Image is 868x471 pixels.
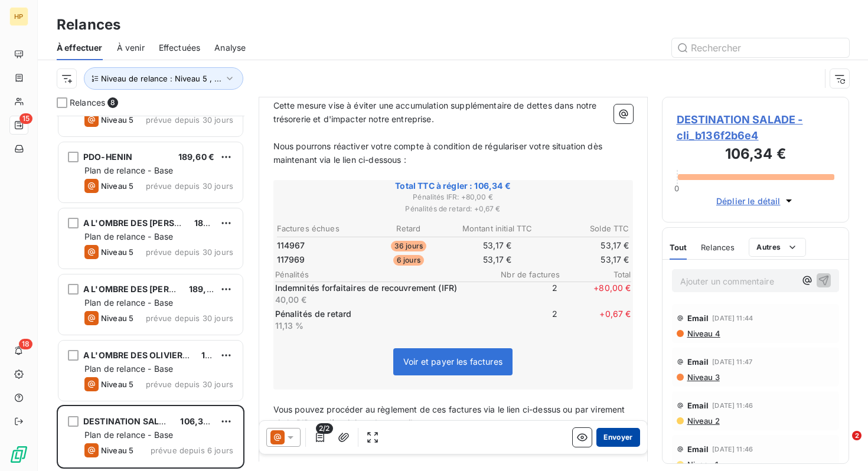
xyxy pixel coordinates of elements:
h3: 106,34 € [677,143,835,167]
span: Niveau 5 [101,380,133,389]
span: [DATE] 11:46 [712,446,753,453]
span: Nbr de factures [490,270,560,279]
th: Montant initial TTC [453,223,541,235]
p: 40,00 € [275,294,485,306]
span: Niveau 3 [686,372,720,382]
span: 36 jours [391,241,426,251]
span: À effectuer [57,42,103,54]
span: 15 [19,113,32,124]
span: Pénalités de retard : + 0,67 € [275,204,631,214]
span: prévue depuis 30 jours [146,380,233,389]
img: Logo LeanPay [9,445,28,464]
span: Cette mesure vise à éviter une accumulation supplémentaire de dettes dans notre trésorerie et d'i... [273,100,599,124]
span: 114967 [277,240,305,251]
span: Déplier le détail [716,195,781,207]
span: Plan de relance - Base [84,364,173,374]
span: Total [560,270,631,279]
span: prévue depuis 30 jours [146,247,233,257]
span: Niveau 5 [101,446,133,455]
span: PDO-HENIN [83,152,132,162]
span: A L'OMBRE DES [PERSON_NAME] [83,284,220,294]
button: Envoyer [596,428,639,447]
span: Niveau 1 [686,460,718,469]
th: Factures échues [276,223,364,235]
td: 53,17 € [453,239,541,252]
span: Niveau de relance : Niveau 5 , ... [101,74,221,83]
span: Niveau 5 [101,313,133,323]
span: 8 [107,97,118,108]
span: 106,34 € [180,416,216,426]
span: Voir et payer les factures [403,356,502,367]
span: 189,60 € [194,218,230,228]
span: Niveau 5 [101,115,133,125]
span: Email [687,401,709,410]
span: À venir [117,42,145,54]
span: A L'OMBRE DES OLIVIERS - [GEOGRAPHIC_DATA] - [GEOGRAPHIC_DATA] [83,350,379,360]
span: Effectuées [159,42,201,54]
span: 2 [487,308,558,332]
div: HP [9,7,28,26]
span: Plan de relance - Base [84,231,173,241]
span: 18 [19,339,32,349]
span: prévue depuis 6 jours [151,446,233,455]
span: Plan de relance - Base [84,165,173,175]
span: DESTINATION SALADE - cli_b136f2b6e4 [677,112,835,143]
span: Analyse [214,42,246,54]
span: prévue depuis 30 jours [146,115,233,125]
span: 2/2 [316,423,332,434]
span: [DATE] 11:46 [712,402,753,409]
td: 53,17 € [453,253,541,266]
p: Indemnités forfaitaires de recouvrement (IFR) [275,282,485,294]
span: [DATE] 11:44 [712,315,753,322]
div: grid [57,116,244,471]
span: prévue depuis 30 jours [146,181,233,191]
span: Email [687,313,709,323]
span: A L'OMBRE DES [PERSON_NAME] - Bondues [83,218,265,228]
span: Tout [670,243,687,252]
span: Total TTC à régler : 106,34 € [275,180,631,192]
span: 189,60 € [178,152,214,162]
span: prévue depuis 30 jours [146,313,233,323]
p: Pénalités de retard [275,308,485,320]
button: Autres [749,238,806,257]
p: 11,13 % [275,320,485,332]
th: Retard [365,223,452,235]
span: Plan de relance - Base [84,297,173,308]
span: Relances [701,243,735,252]
input: Rechercher [672,38,849,57]
button: Déplier le détail [713,194,798,208]
span: [DATE] 11:47 [712,358,752,365]
span: Niveau 4 [686,329,720,338]
span: Pénalités [275,270,490,279]
span: Niveau 5 [101,181,133,191]
span: 117969 [277,254,305,266]
span: + 80,00 € [560,282,631,306]
h3: Relances [57,14,120,35]
iframe: Intercom live chat [828,431,856,459]
span: Vous pouvez procéder au règlement de ces factures via le lien ci-dessus ou par virement via le RI... [273,404,628,428]
span: 6 jours [393,255,424,266]
span: Plan de relance - Base [84,430,173,440]
span: 2 [487,282,558,306]
span: Niveau 5 [101,247,133,257]
span: 189,60 € [189,284,225,294]
span: Pénalités IFR : + 80,00 € [275,192,631,202]
span: Relances [70,97,105,109]
span: Niveau 2 [686,416,720,426]
span: Nous pourrons réactiver votre compte à condition de régulariser votre situation dès maintenant vi... [273,141,605,165]
td: 53,17 € [542,253,629,266]
span: + 0,67 € [560,308,631,332]
span: 189,60 € [201,350,237,360]
span: 2 [852,431,862,440]
span: Email [687,357,709,367]
button: Niveau de relance : Niveau 5 , ... [84,67,243,90]
th: Solde TTC [542,223,629,235]
span: 0 [674,184,679,193]
td: 53,17 € [542,239,629,252]
span: Email [687,444,709,454]
span: DESTINATION SALADE [83,416,177,426]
